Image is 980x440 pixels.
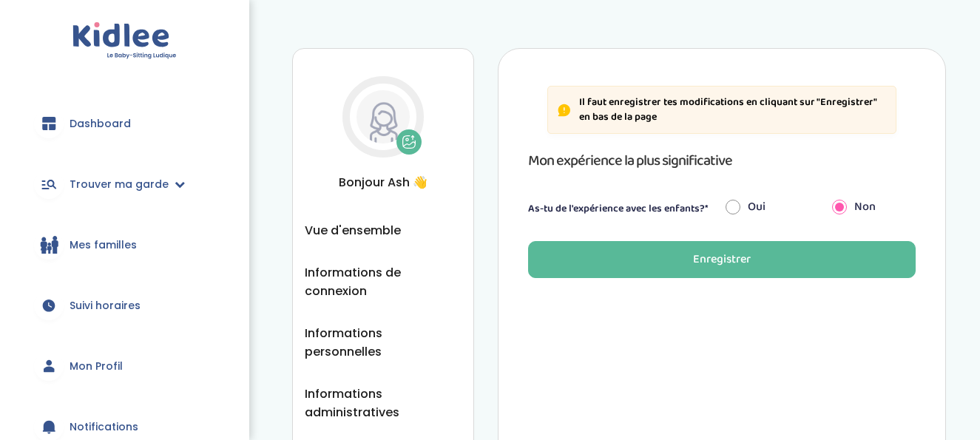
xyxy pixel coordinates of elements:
div: Enregistrer [693,251,751,268]
span: Trouver ma garde [70,177,169,192]
span: Mes familles [70,237,137,253]
span: Notifications [70,419,138,435]
label: As-tu de l'expérience avec les enfants?* [528,201,709,217]
p: Il faut enregistrer tes modifications en cliquant sur "Enregistrer" en bas de la page [579,95,887,124]
button: Vue d'ensemble [305,221,401,240]
a: Mon Profil [22,339,227,393]
img: logo.svg [72,22,177,60]
a: Suivi horaires [22,279,227,332]
div: Oui [714,191,820,223]
span: Bonjour Ash 👋 [305,173,462,192]
div: Non [821,191,927,223]
button: Informations administratives [305,385,462,422]
a: Trouver ma garde [22,158,227,211]
span: Mon Profil [70,359,123,374]
button: Enregistrer [528,241,916,278]
button: Informations personnelles [305,324,462,361]
button: Informations de connexion [305,263,462,300]
span: Suivi horaires [70,298,141,314]
img: Avatar [356,90,410,143]
span: Mon expérience la plus significative [528,149,732,172]
span: Dashboard [70,116,131,132]
a: Dashboard [22,97,227,150]
a: Mes familles [22,218,227,271]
